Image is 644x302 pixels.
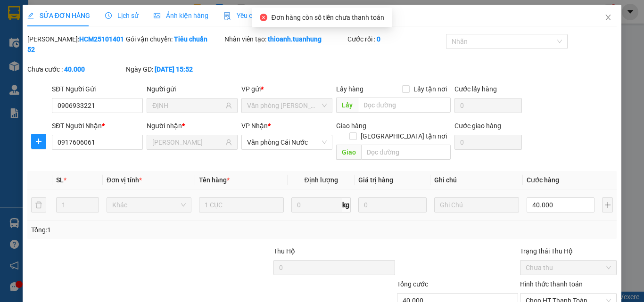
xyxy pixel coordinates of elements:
span: Giao [336,145,361,160]
span: SỬA ĐƠN HÀNG [27,12,90,19]
div: Tổng: 1 [31,225,249,235]
button: plus [31,134,46,149]
label: Cước giao hàng [454,122,501,130]
span: Lịch sử [105,12,139,19]
input: Cước giao hàng [454,135,522,150]
div: Gói vận chuyển: [126,34,223,44]
span: Đơn vị tính [107,176,142,184]
span: user [225,139,232,146]
span: Tổng cước [397,280,428,288]
button: plus [602,197,613,212]
input: 0 [358,197,426,212]
span: picture [154,12,160,19]
button: delete [31,197,46,212]
div: SĐT Người Gửi [52,84,143,94]
span: Chưa thu [526,261,611,275]
label: Hình thức thanh toán [520,280,583,288]
input: Tên người gửi [152,100,223,111]
span: Lấy hàng [336,85,363,93]
span: close [604,14,612,21]
span: Khác [112,198,186,212]
span: plus [32,138,46,145]
input: VD: Bàn, Ghế [199,197,284,212]
div: Cước rồi : [347,34,444,44]
span: Ảnh kiện hàng [154,12,208,19]
span: Cước hàng [527,176,559,184]
div: [PERSON_NAME]: [27,34,124,55]
input: Dọc đường [361,145,451,160]
div: Nhân viên tạo: [224,34,346,44]
input: Tên người nhận [152,137,223,147]
span: Định lượng [304,176,338,184]
span: Giao hàng [336,122,366,130]
span: user [225,102,232,109]
span: Yêu cầu xuất hóa đơn điện tử [223,12,323,19]
span: Lấy [336,98,358,113]
span: [GEOGRAPHIC_DATA] tận nơi [357,131,451,141]
b: 40.000 [64,65,85,73]
div: Người gửi [147,84,238,94]
span: Giá trị hàng [358,176,393,184]
div: Ngày GD: [126,64,223,74]
span: Văn phòng Cái Nước [247,135,327,149]
img: icon [223,12,231,20]
input: Cước lấy hàng [454,98,522,113]
b: thioanh.tuanhung [268,35,322,43]
span: close-circle [260,14,267,21]
div: Trạng thái Thu Hộ [520,246,617,256]
span: Tên hàng [199,176,230,184]
div: SĐT Người Nhận [52,121,143,131]
input: Ghi Chú [434,197,519,212]
b: [DATE] 15:52 [155,65,193,73]
span: VP Nhận [241,122,268,130]
span: Văn phòng Hồ Chí Minh [247,98,327,113]
div: Chưa cước : [27,64,124,74]
input: Dọc đường [358,98,451,113]
label: Cước lấy hàng [454,85,497,93]
span: clock-circle [105,12,112,19]
b: Tiêu chuẩn [174,35,207,43]
div: VP gửi [241,84,332,94]
span: Đơn hàng còn số tiền chưa thanh toán [271,14,384,21]
div: Người nhận [147,121,238,131]
th: Ghi chú [430,171,523,189]
span: kg [341,197,351,212]
span: Thu Hộ [273,247,295,255]
button: Close [595,5,621,31]
span: edit [27,12,34,19]
span: Lấy tận nơi [410,84,451,94]
b: 0 [377,35,380,43]
span: SL [56,176,64,184]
